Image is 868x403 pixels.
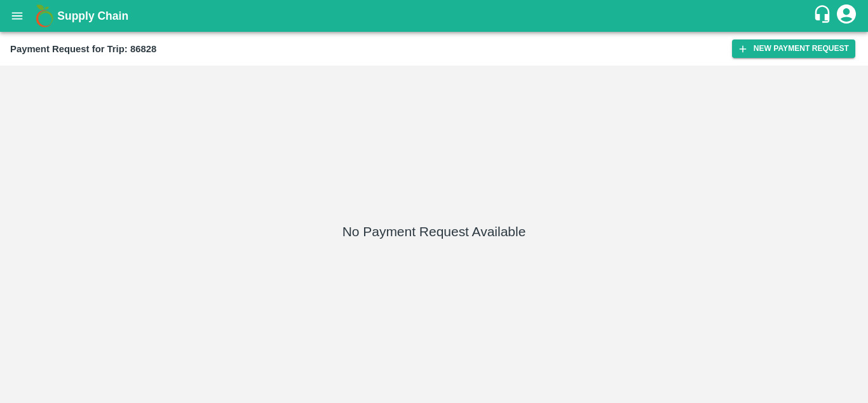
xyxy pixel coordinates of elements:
[813,4,835,27] div: customer-support
[57,7,813,25] a: Supply Chain
[10,44,156,54] b: Payment Request for Trip: 86828
[32,3,57,29] img: logo
[732,39,855,58] button: New Payment Request
[3,1,32,31] button: open drawer
[57,10,128,22] b: Supply Chain
[835,3,858,29] div: account of current user
[342,223,526,241] h5: No Payment Request Available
